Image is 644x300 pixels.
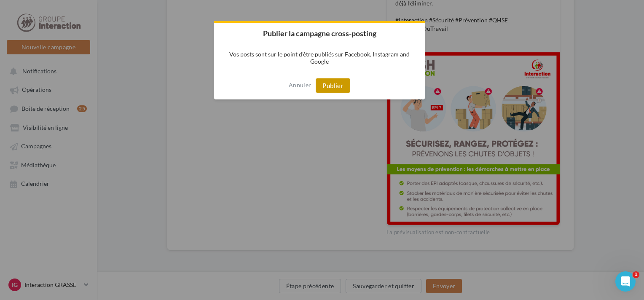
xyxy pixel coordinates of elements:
[633,271,639,278] span: 1
[289,78,311,92] button: Annuler
[615,271,636,292] iframe: Intercom live chat
[214,23,425,44] h2: Publier la campagne cross-posting
[214,44,425,72] p: Vos posts sont sur le point d'être publiés sur Facebook, Instagram and Google
[316,78,350,93] button: Publier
